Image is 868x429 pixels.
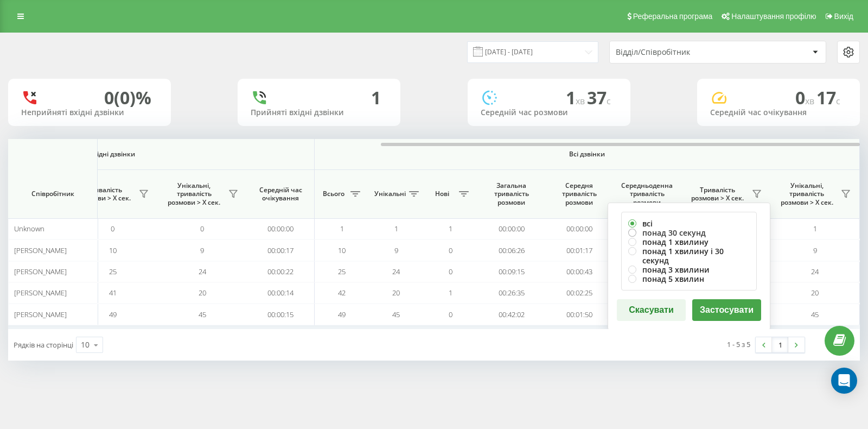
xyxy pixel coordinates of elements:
[338,245,346,255] span: 10
[200,224,204,234] span: 0
[449,224,452,234] span: 1
[813,245,817,255] span: 9
[73,186,136,203] span: Тривалість розмови > Х сек.
[607,95,611,107] span: c
[338,310,346,319] span: 49
[394,245,398,255] span: 9
[481,108,617,117] div: Середній час розмови
[14,340,73,350] span: Рядків на сторінці
[429,190,456,198] span: Нові
[449,288,452,298] span: 1
[566,86,587,109] span: 1
[14,267,67,276] span: [PERSON_NAME]
[710,108,847,117] div: Середній час очікування
[247,261,315,282] td: 00:00:22
[545,261,613,282] td: 00:00:43
[477,282,545,304] td: 00:26:35
[338,288,346,298] span: 42
[628,219,750,228] label: всі
[14,245,67,255] span: [PERSON_NAME]
[545,304,613,325] td: 00:01:50
[251,108,387,117] div: Прийняті вхідні дзвінки
[811,310,819,319] span: 45
[616,48,745,57] div: Відділ/Співробітник
[104,87,151,108] div: 0 (0)%
[392,310,400,319] span: 45
[320,190,347,198] span: Всього
[111,224,114,234] span: 0
[247,304,315,325] td: 00:00:15
[545,282,613,304] td: 00:02:25
[628,265,750,274] label: понад 3 хвилини
[811,288,819,298] span: 20
[545,239,613,261] td: 00:01:17
[247,218,315,239] td: 00:00:00
[477,239,545,261] td: 00:06:26
[338,267,346,276] span: 25
[247,282,315,304] td: 00:00:14
[633,12,713,21] span: Реферальна програма
[340,224,344,234] span: 1
[576,95,587,107] span: хв
[199,288,206,298] span: 20
[394,224,398,234] span: 1
[81,339,90,350] div: 10
[617,299,686,321] button: Скасувати
[816,86,840,109] span: 17
[477,261,545,282] td: 00:09:15
[109,267,117,276] span: 25
[163,181,225,207] span: Унікальні, тривалість розмови > Х сек.
[347,150,827,159] span: Всі дзвінки
[776,181,838,207] span: Унікальні, тривалість розмови > Х сек.
[731,12,816,21] span: Налаштування профілю
[805,95,816,107] span: хв
[200,245,204,255] span: 9
[831,368,857,394] div: Open Intercom Messenger
[811,267,819,276] span: 24
[686,186,749,203] span: Тривалість розмови > Х сек.
[371,87,381,108] div: 1
[109,288,117,298] span: 41
[553,181,605,207] span: Середня тривалість розмови
[692,299,761,321] button: Застосувати
[621,181,673,207] span: Середньоденна тривалість розмови
[449,310,452,319] span: 0
[392,288,400,298] span: 20
[247,239,315,261] td: 00:00:17
[449,267,452,276] span: 0
[14,310,67,319] span: [PERSON_NAME]
[836,95,840,107] span: c
[392,267,400,276] span: 24
[449,245,452,255] span: 0
[255,186,306,203] span: Середній час очікування
[21,108,158,117] div: Неприйняті вхідні дзвінки
[834,12,853,21] span: Вихід
[199,267,206,276] span: 24
[795,86,816,109] span: 0
[772,337,788,352] a: 1
[628,247,750,265] label: понад 1 хвилину і 30 секунд
[477,304,545,325] td: 00:42:02
[17,190,88,198] span: Співробітник
[477,218,545,239] td: 00:00:00
[727,339,750,350] div: 1 - 5 з 5
[628,237,750,247] label: понад 1 хвилину
[14,288,67,298] span: [PERSON_NAME]
[628,274,750,283] label: понад 5 хвилин
[109,245,117,255] span: 10
[199,310,206,319] span: 45
[813,224,817,234] span: 1
[545,218,613,239] td: 00:00:00
[109,310,117,319] span: 49
[486,181,537,207] span: Загальна тривалість розмови
[628,228,750,237] label: понад 30 секунд
[374,190,406,198] span: Унікальні
[587,86,611,109] span: 37
[14,224,44,234] span: Unknown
